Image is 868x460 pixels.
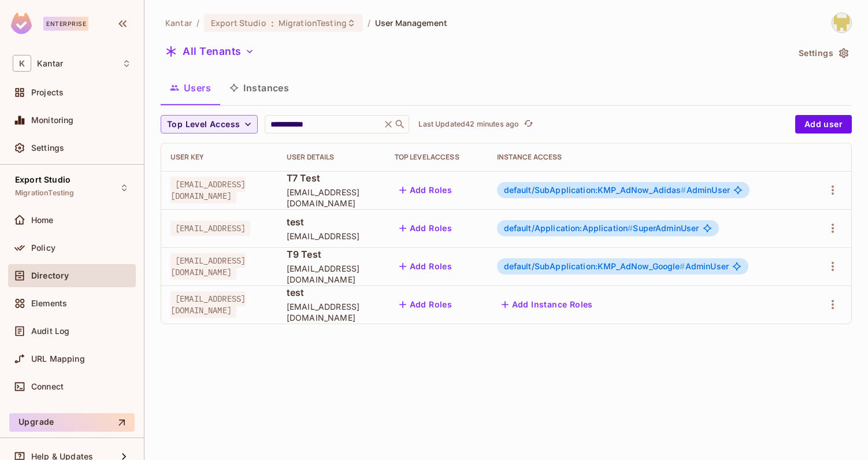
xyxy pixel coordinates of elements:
button: Add Roles [395,219,457,238]
span: [EMAIL_ADDRESS][DOMAIN_NAME] [170,253,246,280]
button: Add Roles [395,257,457,276]
span: [EMAIL_ADDRESS][DOMAIN_NAME] [170,177,246,203]
button: Add Roles [395,295,457,314]
span: SuperAdminUser [504,224,699,233]
span: Settings [31,143,64,153]
span: the active workspace [165,17,192,28]
span: K [13,55,31,72]
span: Home [31,216,54,225]
button: All Tenants [161,42,259,61]
span: test [287,216,376,228]
span: : [270,18,275,28]
div: Instance Access [497,153,799,162]
span: # [680,261,685,271]
span: [EMAIL_ADDRESS] [170,221,250,236]
span: test [287,286,376,299]
span: Monitoring [31,116,74,125]
span: Projects [31,88,64,97]
li: / [368,17,370,28]
span: default/SubApplication:KMP_AdNow_Adidas [504,185,687,195]
span: Elements [31,299,67,308]
span: MigrationTesting [279,17,347,28]
span: [EMAIL_ADDRESS][DOMAIN_NAME] [287,187,376,209]
span: # [681,185,686,195]
span: Audit Log [31,327,69,336]
button: Users [161,73,220,102]
img: SReyMgAAAABJRU5ErkJggg== [11,13,32,34]
div: Enterprise [43,17,88,31]
span: Connect [31,382,64,391]
button: Top Level Access [161,115,258,133]
button: refresh [521,117,535,131]
span: AdminUser [504,186,730,195]
img: Girishankar.VP@kantar.com [832,13,851,32]
span: AdminUser [504,262,729,271]
span: MigrationTesting [15,188,74,198]
span: default/SubApplication:KMP_AdNow_Google [504,261,685,271]
span: T7 Test [287,172,376,184]
span: [EMAIL_ADDRESS][DOMAIN_NAME] [287,301,376,323]
button: Upgrade [9,413,135,432]
p: Last Updated 42 minutes ago [418,120,519,129]
button: Instances [220,73,298,102]
div: Top Level Access [395,153,478,162]
span: User Management [375,17,447,28]
span: Export Studio [15,175,71,184]
div: User Details [287,153,376,162]
li: / [196,17,199,28]
span: URL Mapping [31,354,85,363]
button: Settings [794,44,852,62]
span: [EMAIL_ADDRESS][DOMAIN_NAME] [170,291,246,318]
span: T9 Test [287,248,376,261]
span: Click to refresh data [519,117,535,131]
span: Policy [31,243,55,253]
span: [EMAIL_ADDRESS] [287,231,376,242]
span: Top Level Access [167,117,240,132]
span: default/Application:Application [504,223,633,233]
span: Workspace: Kantar [37,59,63,68]
div: User Key [170,153,268,162]
button: Add Roles [395,181,457,199]
span: Export Studio [211,17,266,28]
button: Add user [795,115,852,133]
span: refresh [524,118,533,130]
span: [EMAIL_ADDRESS][DOMAIN_NAME] [287,263,376,285]
button: Add Instance Roles [497,295,598,314]
span: Directory [31,271,69,280]
span: # [628,223,633,233]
